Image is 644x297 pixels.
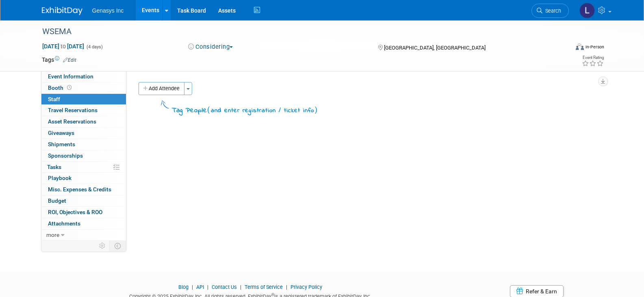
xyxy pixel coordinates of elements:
a: Shipments [41,139,126,150]
td: Tags [42,56,76,64]
div: Event Rating [582,56,604,60]
span: Genasys Inc [92,7,124,14]
a: Playbook [41,173,126,184]
span: | [284,284,289,290]
span: Playbook [48,175,72,181]
span: Sponsorships [48,152,83,159]
sup: ® [271,293,274,297]
span: Tasks [47,164,61,170]
a: API [196,284,204,290]
td: Personalize Event Tab Strip [95,241,110,251]
a: Budget [41,195,126,206]
span: Staff [48,96,60,102]
div: Event Format [521,42,605,54]
img: Lucy Temprano [579,3,595,18]
span: to [59,43,67,50]
span: [GEOGRAPHIC_DATA], [GEOGRAPHIC_DATA] [384,45,486,51]
span: Travel Reservations [48,107,98,113]
a: Tasks [41,162,126,173]
span: | [205,284,210,290]
a: Staff [41,94,126,105]
a: Search [531,4,569,18]
a: Contact Us [212,284,237,290]
a: Event Information [41,71,126,82]
a: Sponsorships [41,150,126,161]
img: Format-Inperson.png [576,43,584,50]
span: Booth [48,85,73,91]
a: Terms of Service [245,284,283,290]
span: Attachments [48,220,80,227]
a: Giveaways [41,128,126,139]
span: more [46,232,59,238]
span: | [190,284,195,290]
a: more [41,230,126,241]
span: Shipments [48,141,75,147]
a: Privacy Policy [291,284,322,290]
span: Misc. Expenses & Credits [48,186,111,193]
a: Attachments [41,218,126,229]
span: Booth not reserved yet [65,85,73,91]
span: Search [542,8,561,14]
button: Considering [185,43,236,51]
a: Booth [41,82,126,93]
span: Giveaways [48,130,74,136]
span: ) [314,106,318,114]
span: Event Information [48,73,93,80]
a: ROI, Objectives & ROO [41,207,126,218]
a: Blog [178,284,189,290]
span: Asset Reservations [48,118,96,125]
a: Misc. Expenses & Credits [41,184,126,195]
span: and enter registration / ticket info [211,106,314,115]
span: [DATE] [DATE] [42,43,85,50]
td: Toggle Event Tabs [109,241,126,251]
div: Tag People [172,105,318,116]
span: ( [207,106,211,114]
div: WSEMA [39,24,557,39]
span: Budget [48,197,66,204]
span: | [238,284,243,290]
div: In-Person [585,44,604,50]
a: Edit [63,57,76,63]
button: Add Attendee [139,82,184,95]
a: Travel Reservations [41,105,126,116]
a: Asset Reservations [41,116,126,127]
span: ROI, Objectives & ROO [48,209,102,215]
img: ExhibitDay [42,7,82,15]
span: (4 days) [86,44,103,50]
